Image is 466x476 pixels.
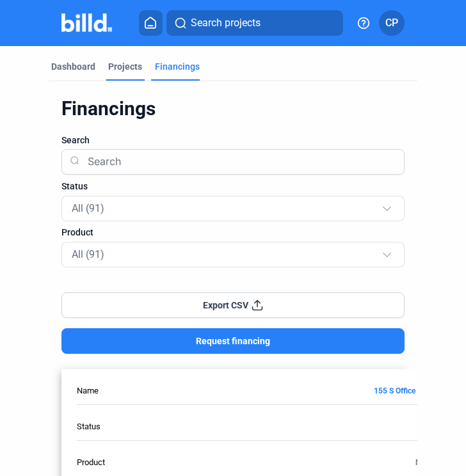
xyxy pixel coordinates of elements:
[203,299,248,312] span: Export CSV
[61,328,404,354] button: Request financing
[61,226,93,239] span: Product
[72,202,104,214] mat-select-trigger: All (91)
[166,10,343,36] button: Search projects
[155,60,200,73] div: Financings
[191,15,261,31] span: Search projects
[72,248,104,260] mat-select-trigger: All (91)
[61,97,417,121] div: Financings
[196,335,270,347] span: Request financing
[83,145,261,178] input: Search
[61,134,90,147] span: Search
[385,15,398,31] span: CP
[61,292,404,318] button: Export CSV
[108,60,142,73] div: Projects
[61,13,112,32] img: Billd Company Logo
[61,180,88,193] span: Status
[379,10,405,36] button: CP
[51,60,95,73] div: Dashboard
